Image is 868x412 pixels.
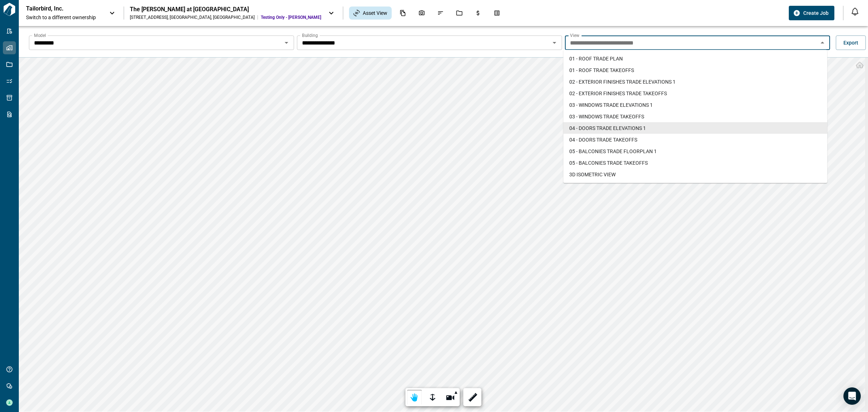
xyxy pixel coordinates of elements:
label: Model [34,32,46,38]
button: Open notification feed [849,6,861,17]
div: Takeoff Center [489,7,505,19]
label: View [570,32,579,38]
button: Open [549,38,559,48]
div: Asset View [349,7,392,20]
p: Tailorbird, Inc. [26,5,91,12]
span: Create Job [803,9,829,17]
div: Photos [414,7,429,19]
span: 01 - ROOF TRADE TAKEOFFS [569,67,634,74]
span: 05 - BALCONIES TRADE FLOORPLAN 1 [569,148,657,155]
span: 05 - BALCONIES TRADE TAKEOFFS [569,159,648,167]
div: Issues & Info [433,7,448,19]
span: 03 - WINDOWS TRADE TAKEOFFS [569,113,644,120]
span: 02 - EXTERIOR FINISHES TRADE TAKEOFFS [569,90,667,97]
button: Close [817,38,827,48]
label: Building [302,32,318,38]
span: Testing Only - [PERSON_NAME] [261,14,321,20]
span: 3D ISOMETRIC VIEW​ [569,171,616,178]
span: 03 - WINDOWS TRADE ELEVATIONS 1 [569,101,653,109]
div: Open Intercom Messenger [843,387,861,405]
span: 01 - ROOF TRADE PLAN [569,55,623,62]
span: 04 - DOORS TRADE ELEVATIONS 1 [569,125,646,132]
span: Asset View [363,9,387,17]
button: Export [836,35,866,50]
span: 02 - EXTERIOR FINISHES TRADE ELEVATIONS 1 [569,78,676,85]
div: Jobs [452,7,467,19]
div: [STREET_ADDRESS] , [GEOGRAPHIC_DATA] , [GEOGRAPHIC_DATA] [130,14,255,20]
span: 04 - DOORS TRADE TAKEOFFS [569,136,637,143]
div: Budgets [471,7,486,19]
button: Open [281,38,292,48]
div: Documents [395,7,410,19]
span: Switch to a different ownership [26,14,102,21]
button: Create Job [789,6,834,20]
div: The [PERSON_NAME] at [GEOGRAPHIC_DATA] [130,6,321,13]
span: Export [843,39,858,46]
